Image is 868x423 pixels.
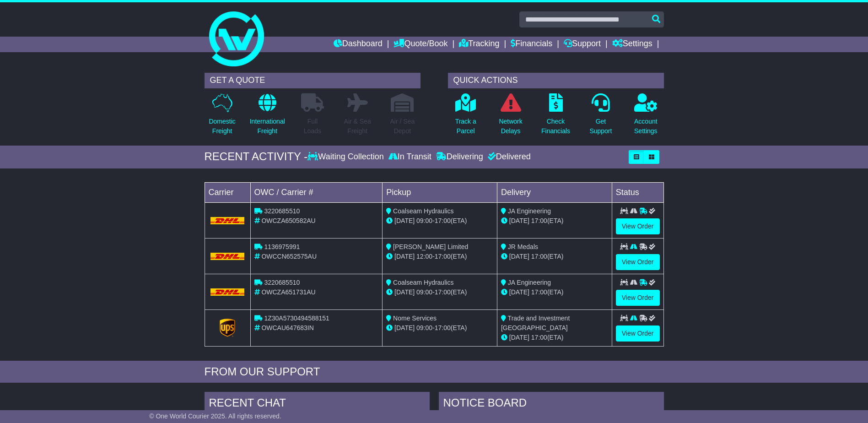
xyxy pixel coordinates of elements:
[394,324,415,331] span: [DATE]
[541,117,570,136] p: Check Financials
[393,315,437,322] span: Nome Services
[344,117,371,136] p: Air & Sea Freight
[394,37,447,52] a: Quote/Book
[501,333,608,342] div: (ETA)
[210,253,245,260] img: DHL.png
[541,93,571,141] a: CheckFinancials
[448,73,664,88] div: QUICK ACTIONS
[210,288,245,296] img: DHL.png
[485,152,531,162] div: Delivered
[205,365,664,379] div: FROM OUR SUPPORT
[564,37,601,52] a: Support
[612,182,663,202] td: Status
[531,253,547,260] span: 17:00
[209,117,235,136] p: Domestic Freight
[589,93,612,141] a: GetSupport
[435,253,451,260] span: 17:00
[264,207,300,215] span: 3220685510
[149,412,281,420] span: © One World Courier 2025. All rights reserved.
[393,207,453,215] span: Coalseam Hydraulics
[205,182,250,202] td: Carrier
[498,93,523,141] a: NetworkDelays
[383,182,497,202] td: Pickup
[508,243,538,250] span: JR Medals
[501,287,608,297] div: (ETA)
[531,334,547,341] span: 17:00
[261,217,315,224] span: OWCZA650582AU
[390,117,415,136] p: Air / Sea Depot
[249,93,286,141] a: InternationalFreight
[589,117,612,136] p: Get Support
[509,288,529,296] span: [DATE]
[616,290,660,306] a: View Order
[393,243,468,250] span: [PERSON_NAME] Limited
[455,117,476,136] p: Track a Parcel
[616,254,660,270] a: View Order
[264,243,300,250] span: 1136975991
[435,324,451,331] span: 17:00
[439,392,664,417] div: NOTICE BOARD
[634,117,658,136] p: Account Settings
[509,334,529,341] span: [DATE]
[220,319,235,337] img: GetCarrierServiceLogo
[416,253,432,260] span: 12:00
[208,93,236,141] a: DomesticFreight
[531,288,547,296] span: 17:00
[416,324,432,331] span: 09:00
[435,288,451,296] span: 17:00
[307,152,386,162] div: Waiting Collection
[386,152,434,162] div: In Transit
[531,217,547,224] span: 17:00
[261,253,317,260] span: OWCCN652575AU
[508,207,551,215] span: JA Engineering
[386,252,493,261] div: - (ETA)
[386,216,493,226] div: - (ETA)
[508,279,551,286] span: JA Engineering
[634,93,658,141] a: AccountSettings
[616,325,660,342] a: View Order
[205,392,430,417] div: RECENT CHAT
[394,288,415,296] span: [DATE]
[435,217,451,224] span: 17:00
[205,150,308,163] div: RECENT ACTIVITY -
[501,252,608,261] div: (ETA)
[416,288,432,296] span: 09:00
[509,253,529,260] span: [DATE]
[261,324,313,331] span: OWCAU647683IN
[386,287,493,297] div: - (ETA)
[264,315,329,322] span: 1Z30A5730494588151
[261,288,315,296] span: OWCZA651731AU
[616,218,660,234] a: View Order
[459,37,499,52] a: Tracking
[393,279,453,286] span: Coalseam Hydraulics
[394,217,415,224] span: [DATE]
[501,315,570,331] span: Trade and Investment [GEOGRAPHIC_DATA]
[264,279,300,286] span: 3220685510
[386,323,493,333] div: - (ETA)
[301,117,324,136] p: Full Loads
[205,73,421,88] div: GET A QUOTE
[511,37,552,52] a: Financials
[499,117,522,136] p: Network Delays
[210,217,245,224] img: DHL.png
[250,182,383,202] td: OWC / Carrier #
[455,93,477,141] a: Track aParcel
[612,37,652,52] a: Settings
[501,216,608,226] div: (ETA)
[509,217,529,224] span: [DATE]
[416,217,432,224] span: 09:00
[434,152,485,162] div: Delivering
[250,117,285,136] p: International Freight
[497,182,612,202] td: Delivery
[334,37,383,52] a: Dashboard
[394,253,415,260] span: [DATE]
